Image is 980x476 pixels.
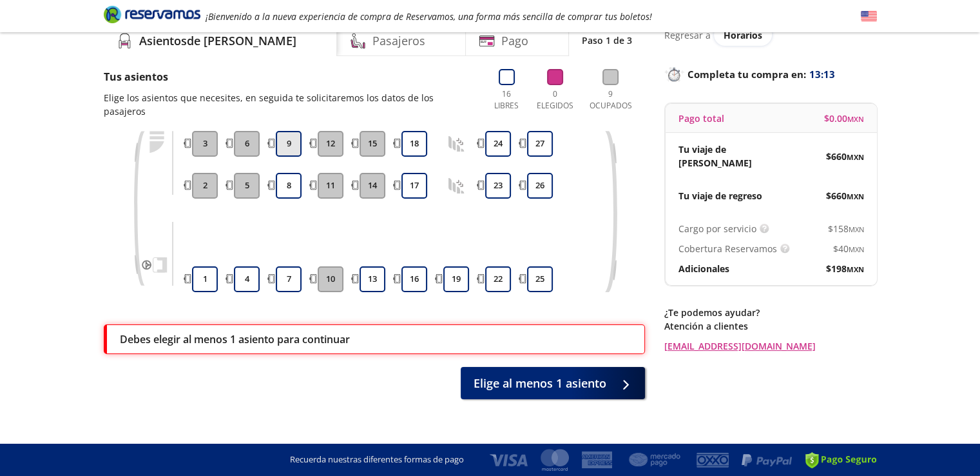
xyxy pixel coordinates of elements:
[849,244,864,254] small: MXN
[104,69,476,84] p: Tus asientos
[139,32,296,50] h4: Asientos de [PERSON_NAME]
[234,131,260,157] button: 6
[861,8,877,25] button: English
[847,192,864,201] small: MXN
[401,131,427,157] button: 18
[678,189,762,203] p: Tu viaje de regreso
[192,266,218,292] button: 1
[489,88,524,112] p: 16 Libres
[276,266,302,292] button: 7
[849,224,864,234] small: MXN
[586,88,635,112] p: 9 Ocupados
[533,88,577,112] p: 0 Elegidos
[318,266,343,292] button: 10
[474,375,606,392] span: Elige al menos 1 asiento
[192,173,218,199] button: 2
[290,453,464,466] p: Recuerda nuestras diferentes formas de pago
[372,32,425,50] h4: Pasajeros
[678,242,777,255] p: Cobertura Reservamos
[847,264,864,274] small: MXN
[664,24,877,46] div: Regresar a ver horarios
[826,262,864,275] span: $ 198
[401,266,427,292] button: 16
[664,28,711,42] p: Regresar a
[318,131,343,157] button: 12
[485,266,511,292] button: 22
[276,131,302,157] button: 9
[724,29,762,41] span: Horarios
[360,266,385,292] button: 13
[678,143,771,170] p: Tu viaje de [PERSON_NAME]
[104,91,476,118] p: Elige los asientos que necesites, en seguida te solicitaremos los datos de los pasajeros
[120,332,350,347] p: Debes elegir al menos 1 asiento para continuar
[826,150,864,163] span: $ 660
[824,112,864,125] span: $ 0.00
[664,319,877,333] p: Atención a clientes
[485,131,511,157] button: 24
[527,266,553,292] button: 25
[527,173,553,199] button: 26
[206,10,652,23] em: ¡Bienvenido a la nueva experiencia de compra de Reservamos, una forma más sencilla de comprar tus...
[234,173,260,199] button: 5
[360,173,385,199] button: 14
[678,222,756,235] p: Cargo por servicio
[461,367,645,399] button: Elige al menos 1 asiento
[664,306,877,319] p: ¿Te podemos ayudar?
[664,65,877,83] p: Completa tu compra en :
[809,67,835,82] span: 13:13
[104,5,200,28] a: Brand Logo
[360,131,385,157] button: 15
[678,262,729,275] p: Adicionales
[443,266,469,292] button: 19
[104,5,200,24] i: Brand Logo
[847,114,864,124] small: MXN
[501,32,528,50] h4: Pago
[234,266,260,292] button: 4
[828,222,864,235] span: $ 158
[527,131,553,157] button: 27
[847,152,864,162] small: MXN
[192,131,218,157] button: 3
[678,112,724,125] p: Pago total
[276,173,302,199] button: 8
[318,173,343,199] button: 11
[582,34,632,47] p: Paso 1 de 3
[833,242,864,255] span: $ 40
[664,339,877,353] a: [EMAIL_ADDRESS][DOMAIN_NAME]
[826,189,864,203] span: $ 660
[485,173,511,199] button: 23
[401,173,427,199] button: 17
